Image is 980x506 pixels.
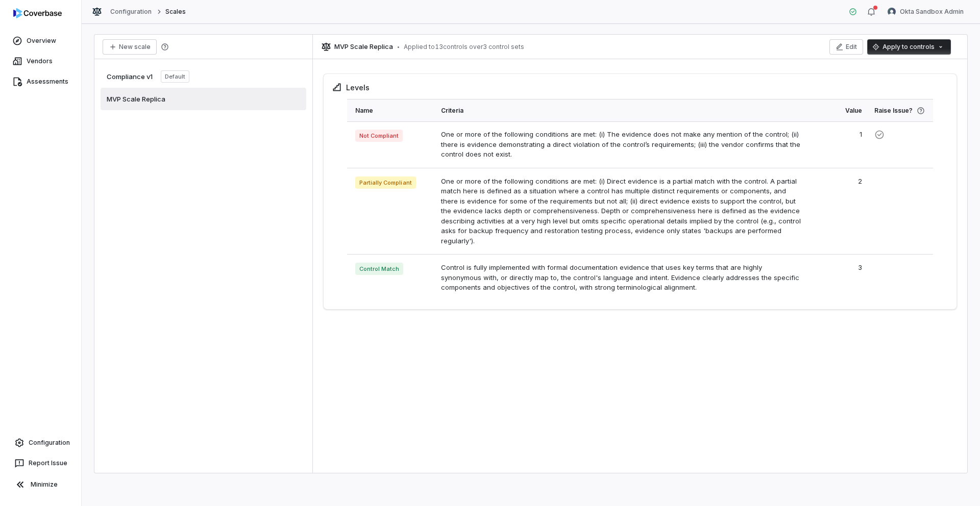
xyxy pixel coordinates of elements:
[4,474,77,495] button: Minimize
[829,39,863,55] button: Edit
[810,121,868,168] td: 1
[103,39,157,55] button: New scale
[355,176,416,189] span: Partially Compliant
[107,72,153,81] span: Compliance v1
[435,168,810,255] td: One or more of the following conditions are met: (i) Direct evidence is a partial match with the ...
[31,480,58,489] span: Minimize
[346,82,370,93] label: Levels
[27,78,68,86] span: Assessments
[13,8,62,18] img: logo-D7KZi-bG.svg
[867,39,951,55] button: Apply to controls
[874,99,925,121] div: Raise Issue?
[810,255,868,301] td: 3
[101,88,306,110] a: MVP Scale Replica
[397,43,400,50] span: •
[334,42,393,52] span: MVP Scale Replica
[435,121,810,168] td: One or more of the following conditions are met: (i) The evidence does not make any mention of th...
[4,434,77,452] a: Configuration
[161,70,189,83] span: Default
[27,57,53,65] span: Vendors
[404,43,524,51] span: Applied to 13 controls over 3 control sets
[29,439,70,447] span: Configuration
[881,4,970,19] button: Okta Sandbox Admin avatarOkta Sandbox Admin
[435,255,810,301] td: Control is fully implemented with formal documentation evidence that uses key terms that are high...
[27,37,56,45] span: Overview
[816,99,862,121] div: Value
[441,99,804,121] div: Criteria
[900,8,964,16] span: Okta Sandbox Admin
[110,8,152,16] a: Configuration
[355,130,403,142] span: Not Compliant
[29,459,67,467] span: Report Issue
[810,168,868,255] td: 2
[355,263,403,275] span: Control Match
[4,454,77,472] button: Report Issue
[355,99,429,121] div: Name
[101,65,306,88] a: Compliance v1Default
[2,32,79,50] a: Overview
[107,94,165,104] span: MVP Scale Replica
[888,8,896,16] img: Okta Sandbox Admin avatar
[165,8,186,16] span: Scales
[2,52,79,70] a: Vendors
[2,72,79,91] a: Assessments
